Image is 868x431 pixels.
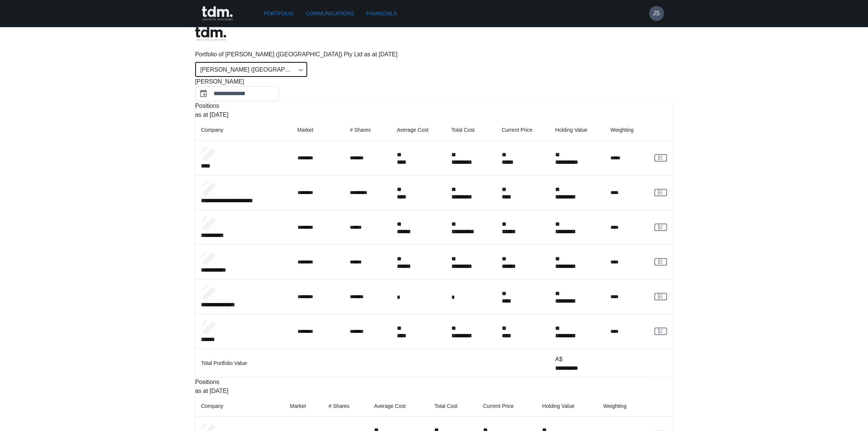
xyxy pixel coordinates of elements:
a: View Client Communications [654,258,667,266]
a: View Client Communications [654,224,667,231]
th: Market [284,396,323,417]
div: [PERSON_NAME] ([GEOGRAPHIC_DATA]) [195,62,307,77]
th: Current Price [496,119,549,141]
th: # Shares [323,396,368,417]
p: Positions [195,101,673,110]
p: Positions [195,378,673,387]
th: Average Cost [391,119,445,141]
a: Communications [303,7,357,21]
p: Portfolio of [PERSON_NAME] ([GEOGRAPHIC_DATA]) Pty Ltd as at [DATE] [195,50,673,59]
a: View Client Communications [654,293,667,300]
span: [PERSON_NAME] [195,77,245,86]
th: Holding Value [536,396,598,417]
a: Portfolio [261,7,297,21]
a: View Client Communications [654,328,667,335]
th: # Shares [344,119,391,141]
g: rgba(16, 24, 40, 0.6 [659,294,663,299]
th: Total Cost [445,119,496,141]
th: Weighting [604,119,648,141]
th: Total Cost [429,396,477,417]
th: Average Cost [368,396,428,417]
th: Holding Value [549,119,604,141]
p: as at [DATE] [195,110,673,119]
h6: JS [653,9,660,18]
button: Choose date, selected date is Sep 30, 2025 [196,86,211,101]
th: Company [195,119,292,141]
g: rgba(16, 24, 40, 0.6 [659,329,663,333]
g: rgba(16, 24, 40, 0.6 [659,156,663,160]
a: View Client Communications [654,154,667,162]
g: rgba(16, 24, 40, 0.6 [659,190,663,194]
a: View Client Communications [654,189,667,196]
g: rgba(16, 24, 40, 0.6 [659,260,663,264]
td: Total Portfolio Value [195,349,550,377]
button: JS [649,6,664,21]
th: Market [292,119,344,141]
th: Company [195,396,284,417]
p: A$ [555,355,598,364]
th: Current Price [477,396,536,417]
g: rgba(16, 24, 40, 0.6 [659,225,663,229]
a: Financials [363,7,400,21]
th: Weighting [597,396,646,417]
p: as at [DATE] [195,387,673,396]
